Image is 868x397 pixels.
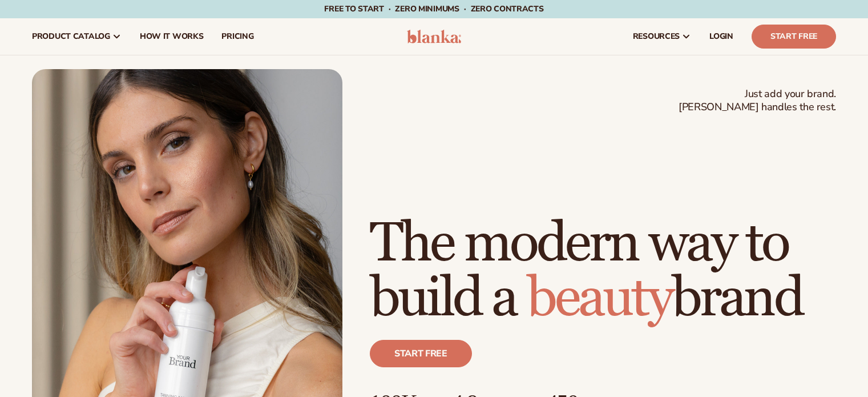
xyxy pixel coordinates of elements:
[624,18,700,55] a: resources
[140,32,204,41] span: How It Works
[370,216,836,326] h1: The modern way to build a brand
[324,3,543,14] span: Free to start · ZERO minimums · ZERO contracts
[700,18,742,55] a: LOGIN
[709,32,733,41] span: LOGIN
[407,30,461,43] img: logo
[212,18,263,55] a: pricing
[527,265,672,332] span: beauty
[221,32,253,41] span: pricing
[633,32,680,41] span: resources
[32,32,110,41] span: product catalog
[23,18,131,55] a: product catalog
[752,25,836,49] a: Start Free
[679,87,836,114] span: Just add your brand. [PERSON_NAME] handles the rest.
[131,18,213,55] a: How It Works
[370,340,472,367] a: Start free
